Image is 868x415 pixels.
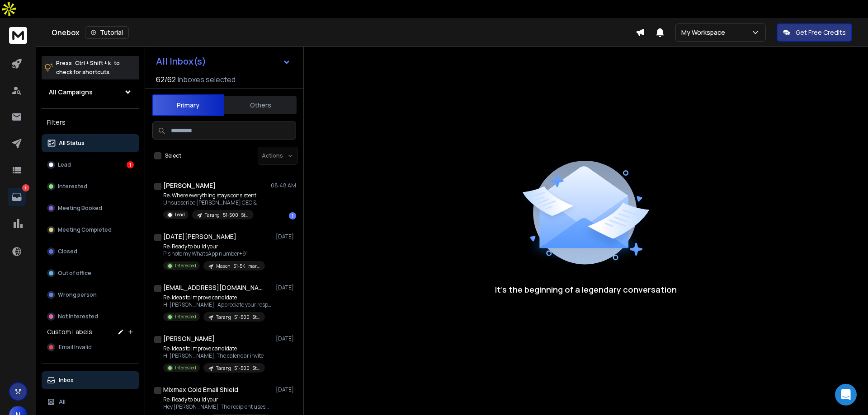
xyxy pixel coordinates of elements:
button: Meeting Booked [42,199,139,217]
p: 1 [22,184,29,191]
div: 1 [289,212,296,219]
span: Email Invalid [59,344,92,351]
label: Select [165,152,181,159]
p: Hey [PERSON_NAME], The recipient uses Mixmax [163,403,272,410]
p: Interested [58,183,87,190]
button: Get Free Credits [777,23,852,42]
p: [DATE] [276,233,296,240]
p: Re: Ideas to improve candidate [163,294,272,301]
p: Meeting Booked [58,205,102,212]
h1: [EMAIL_ADDRESS][DOMAIN_NAME] [163,283,263,292]
p: 08:48 AM [271,182,296,189]
div: 1 [127,161,134,168]
span: 62 / 62 [156,74,176,85]
span: Ctrl + Shift + k [74,58,112,68]
p: All Status [59,140,85,147]
p: Unsubscribe [PERSON_NAME] CEO & [163,199,257,206]
p: [DATE] [276,386,296,393]
button: Interested [42,177,139,196]
button: All Inbox(s) [149,52,298,70]
p: Lead [58,161,71,168]
button: Wrong person [42,286,139,304]
p: Not Interested [58,313,98,320]
h1: All Inbox(s) [156,57,206,66]
h1: [DATE][PERSON_NAME] [163,232,236,241]
button: All Campaigns [42,83,139,101]
button: Email Invalid [42,338,139,356]
h3: Inboxes selected [178,74,236,85]
p: Interested [175,364,196,371]
h1: Mixmax Cold Email Shield [163,385,238,394]
p: Re: Ready to build your [163,396,272,403]
button: Inbox [42,371,139,389]
p: Meeting Completed [58,226,112,233]
p: Press to check for shortcuts. [56,59,120,77]
p: Re: Where everything stays consistent [163,192,257,199]
p: My Workspace [681,28,729,37]
p: Pls note my WhatsApp number+91 [163,250,265,257]
p: Hi [PERSON_NAME], The calendar invite [163,352,265,359]
button: Not Interested [42,308,139,326]
h1: [PERSON_NAME] [163,334,215,343]
p: Hi [PERSON_NAME], Appreciate your response! I’ve [163,301,272,308]
p: All [59,398,66,406]
button: Others [224,95,297,115]
a: 1 [8,188,26,206]
button: Out of office [42,264,139,282]
button: Primary [152,94,224,116]
p: Re: Ready to build your [163,243,265,250]
button: Lead1 [42,156,139,174]
p: Tarang_51-500_Staffing & Recruiting_CEO_COO_USA [205,212,248,219]
div: Onebox [52,26,636,39]
button: Tutorial [85,26,129,39]
p: Tarang_51-500_Staffing & Recruiting_CEO_COO_USA [216,314,259,321]
button: All Status [42,134,139,152]
p: Mason_51-5K_marketing_Palm [GEOGRAPHIC_DATA] [GEOGRAPHIC_DATA] [216,263,259,270]
h1: [PERSON_NAME] [163,181,216,190]
p: It’s the beginning of a legendary conversation [495,283,677,296]
h1: All Campaigns [49,88,93,97]
div: Open Intercom Messenger [835,384,857,406]
p: Interested [175,262,196,269]
p: Wrong person [58,291,97,298]
p: Interested [175,313,196,320]
h3: Custom Labels [47,327,92,336]
button: Closed [42,242,139,261]
p: [DATE] [276,284,296,291]
h3: Filters [42,116,139,129]
p: Inbox [59,377,74,384]
p: Lead [175,211,185,218]
button: All [42,393,139,411]
p: [DATE] [276,335,296,342]
button: Meeting Completed [42,221,139,239]
p: Closed [58,248,77,255]
p: Tarang_51-500_Staffing & Recruiting_CEO_COO_USA [216,365,259,372]
p: Get Free Credits [796,28,846,37]
p: Out of office [58,270,91,277]
p: Re: Ideas to improve candidate [163,345,265,352]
